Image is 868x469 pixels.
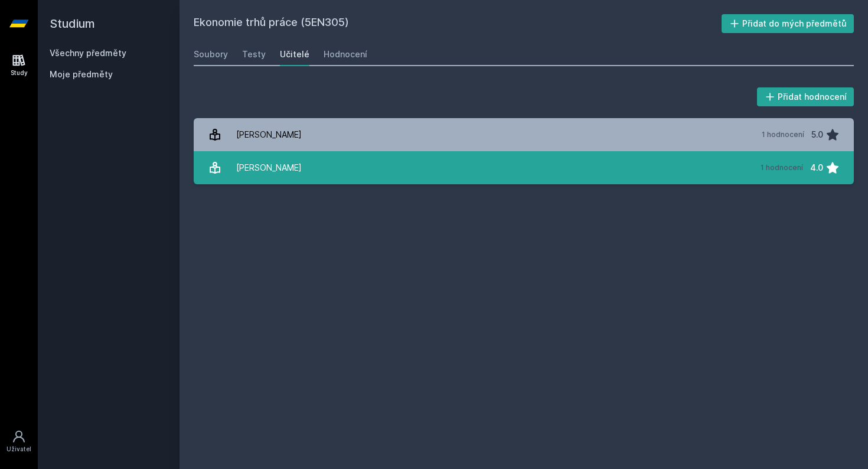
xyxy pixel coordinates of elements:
button: Přidat hodnocení [757,87,854,106]
div: [PERSON_NAME] [236,123,302,146]
div: 4.0 [810,156,823,180]
a: [PERSON_NAME] 1 hodnocení 5.0 [194,118,854,151]
div: Uživatel [6,445,31,454]
div: Study [11,69,28,77]
div: Hodnocení [324,48,367,60]
a: Study [2,47,35,83]
div: Testy [242,48,266,60]
div: Soubory [194,48,228,60]
div: Učitelé [280,48,309,60]
a: Testy [242,43,266,66]
h2: Ekonomie trhů práce (5EN305) [194,14,722,33]
a: Všechny předměty [50,48,126,58]
a: Hodnocení [324,43,367,66]
div: [PERSON_NAME] [236,156,302,180]
a: Učitelé [280,43,309,66]
button: Přidat do mých předmětů [722,14,854,33]
div: 1 hodnocení [762,130,804,139]
div: 5.0 [811,123,823,146]
span: Moje předměty [50,69,113,80]
a: [PERSON_NAME] 1 hodnocení 4.0 [194,151,854,184]
a: Soubory [194,43,228,66]
a: Uživatel [2,424,35,460]
div: 1 hodnocení [761,163,803,172]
